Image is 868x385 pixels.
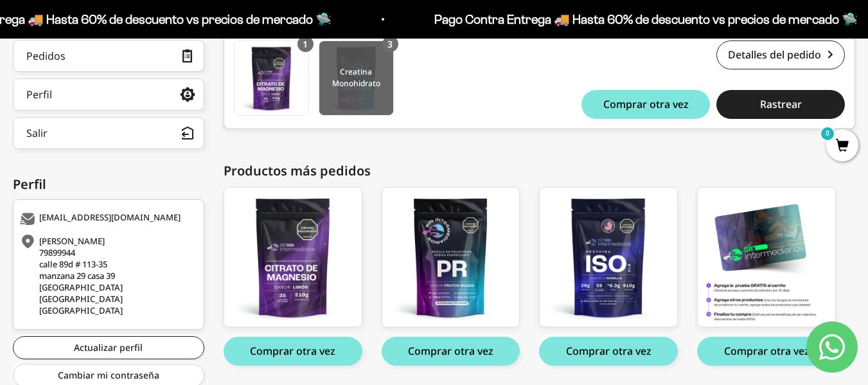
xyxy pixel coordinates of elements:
a: Citrato de Magnesio - Sabor Limón [234,40,309,116]
a: Se miembro GRATIS por 15 días - (Se renovará automáticamente) [697,187,836,327]
a: PR - Bebida Energizante [382,187,520,327]
a: Actualizar perfil [13,336,204,359]
div: 3 [382,36,398,52]
button: Comprar otra vez [581,90,710,119]
button: Salir [13,117,204,149]
button: Comprar otra vez [697,337,836,366]
mark: 0 [820,126,835,141]
div: Perfil [13,175,204,194]
button: Comprar otra vez [539,337,678,366]
div: Perfil [26,89,52,100]
p: Pago Contra Entrega 🚚 Hasta 60% de descuento vs precios de mercado 🛸 [430,9,854,30]
img: Translation missing: es.Citrato de Magnesio - Sabor Limón [235,41,308,115]
div: [PERSON_NAME] 79899944 calle 89d # 113-35 manzana 29 casa 39 [GEOGRAPHIC_DATA] [GEOGRAPHIC_DATA] ... [20,235,194,316]
div: Productos más pedidos [224,161,855,181]
img: pr_front_large.png [382,188,520,327]
button: Comprar otra vez [382,337,520,366]
img: ISO_VAINILLA_FRONT_large.png [540,188,677,327]
img: Translation missing: es.Creatina Monohidrato [319,41,393,115]
a: 0 [826,139,858,154]
img: citrato_front_large.png [224,188,362,327]
a: Citrato de Magnesio - Sabor Limón [224,187,362,327]
img: membresia_producto_2_large.png [698,188,835,327]
a: Perfil [13,78,204,111]
a: Creatina Monohidrato [319,40,394,116]
button: Rastrear [716,90,845,119]
a: Pedidos [13,40,204,72]
div: Salir [26,128,48,138]
div: [EMAIL_ADDRESS][DOMAIN_NAME] [20,213,194,226]
a: Detalles del pedido [716,40,845,69]
a: Proteína Aislada (ISO) - 2 Libras (910g) - Vanilla [539,187,678,327]
span: Rastrear [760,99,802,109]
div: 1 [297,36,314,52]
div: Pedidos [26,51,66,61]
button: Comprar otra vez [224,337,362,366]
span: Comprar otra vez [603,99,689,109]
